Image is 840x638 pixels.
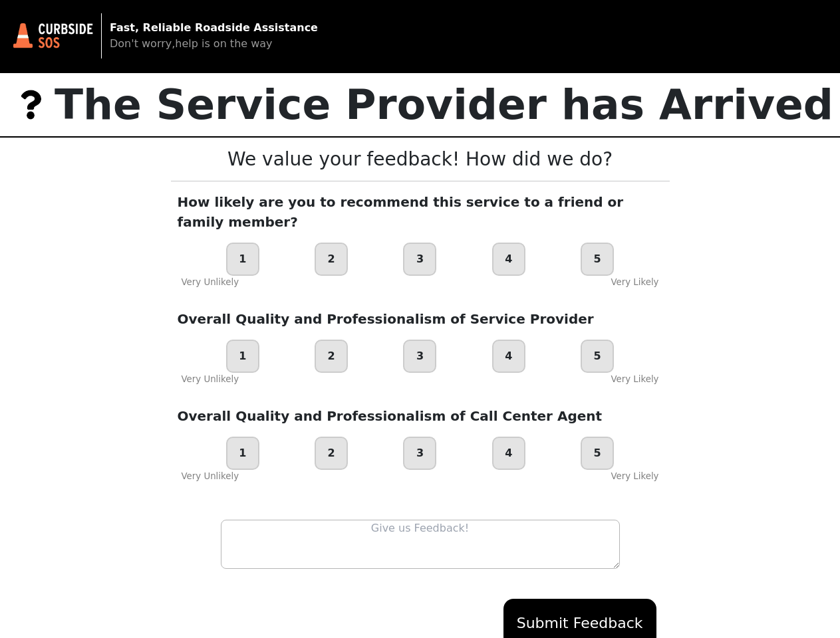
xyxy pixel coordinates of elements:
p: Overall Quality and Professionalism of Service Provider [178,309,663,329]
p: Overall Quality and Professionalism of Call Center Agent [178,406,663,426]
p: How likely are you to recommend this service to a friend or family member? [178,192,663,232]
div: 5 [581,340,614,373]
div: 1 [226,340,259,373]
div: 2 [315,243,348,276]
div: Very Unlikely [182,276,239,289]
span: Don't worry,help is on the way [110,37,273,50]
img: trx now logo [7,80,55,128]
p: The Service Provider has Arrived [55,73,833,136]
div: Very Unlikely [182,373,239,386]
div: Very Unlikely [182,470,239,483]
div: 4 [492,243,525,276]
div: 4 [492,340,525,373]
div: 4 [492,437,525,470]
div: 3 [403,340,436,373]
div: 5 [581,243,614,276]
div: Very Likely [611,276,658,289]
img: trx now logo [13,23,93,49]
h3: We value your feedback! How did we do? [196,148,644,171]
div: 3 [403,243,436,276]
div: Very Likely [611,373,658,386]
div: 5 [581,437,614,470]
div: 2 [315,340,348,373]
div: Very Likely [611,470,658,483]
div: 2 [315,437,348,470]
div: 3 [403,437,436,470]
strong: Fast, Reliable Roadside Assistance [110,21,318,34]
div: 1 [226,243,259,276]
div: 1 [226,437,259,470]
